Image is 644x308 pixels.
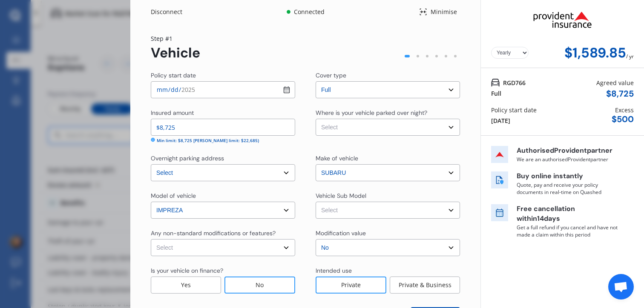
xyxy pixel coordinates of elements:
[224,277,295,294] div: No
[151,108,194,117] div: Insured amount
[151,229,276,237] div: Any non-standard modifications or features?
[491,106,537,114] div: Policy start date
[157,137,259,144] div: Min limit: $8,725 [PERSON_NAME] limit: $22,685)
[517,224,619,238] p: Get a full refund if you cancel and have not made a claim within this period
[606,89,634,99] div: $ 8,725
[517,204,619,224] p: Free cancellation within 14 days
[517,181,619,196] p: Quote, pay and receive your policy documents in real-time on Quashed
[316,191,366,200] div: Vehicle Sub Model
[503,78,526,87] span: RGD766
[596,78,634,87] div: Agreed value
[517,146,619,156] p: Authorised Provident partner
[151,119,295,136] input: Enter insured amount
[151,81,295,98] input: dd / mm / yyyy
[151,45,200,61] div: Vehicle
[491,171,508,188] img: buy online icon
[316,266,352,275] div: Intended use
[151,34,200,43] div: Step # 1
[316,108,427,117] div: Where is your vehicle parked over night?
[151,266,223,275] div: Is your vehicle on finance?
[316,277,386,294] div: Private
[390,277,460,294] div: Private & Business
[491,204,508,221] img: free cancel icon
[491,116,510,125] div: [DATE]
[292,8,326,16] div: Connected
[517,171,619,181] p: Buy online instantly
[151,8,192,16] div: Disconnect
[151,191,196,200] div: Model of vehicle
[608,274,634,299] div: Open chat
[316,71,346,80] div: Cover type
[520,3,606,36] img: Provident.png
[517,156,619,163] p: We are an authorised Provident partner
[151,277,221,294] div: Yes
[427,8,460,16] div: Minimise
[316,229,366,237] div: Modification value
[615,106,634,114] div: Excess
[626,45,634,61] div: / yr
[491,146,508,163] img: insurer icon
[316,154,358,163] div: Make of vehicle
[151,71,196,80] div: Policy start date
[612,114,634,124] div: $ 500
[491,89,501,98] div: Full
[151,154,224,163] div: Overnight parking address
[564,45,626,61] div: $1,589.85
